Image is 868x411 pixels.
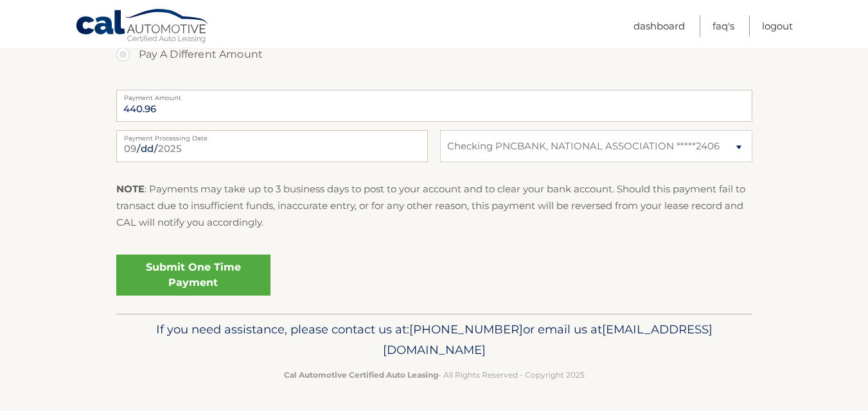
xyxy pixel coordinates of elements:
input: Payment Amount [116,90,752,122]
input: Payment Date [116,130,428,162]
span: [EMAIL_ADDRESS][DOMAIN_NAME] [383,322,713,357]
a: Logout [762,15,793,37]
label: Pay A Different Amount [116,42,752,67]
p: If you need assistance, please contact us at: or email us at [125,319,744,360]
a: Dashboard [633,15,685,37]
a: FAQ's [713,15,734,37]
p: : Payments may take up to 3 business days to post to your account and to clear your bank account.... [116,181,752,231]
strong: Cal Automotive Certified Auto Leasing [284,370,438,380]
a: Submit One Time Payment [116,255,270,296]
label: Payment Processing Date [116,130,428,140]
label: Payment Amount [116,90,752,100]
span: [PHONE_NUMBER] [409,322,523,337]
a: Cal Automotive [75,8,210,46]
p: - All Rights Reserved - Copyright 2025 [125,368,744,382]
strong: NOTE [116,183,145,195]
